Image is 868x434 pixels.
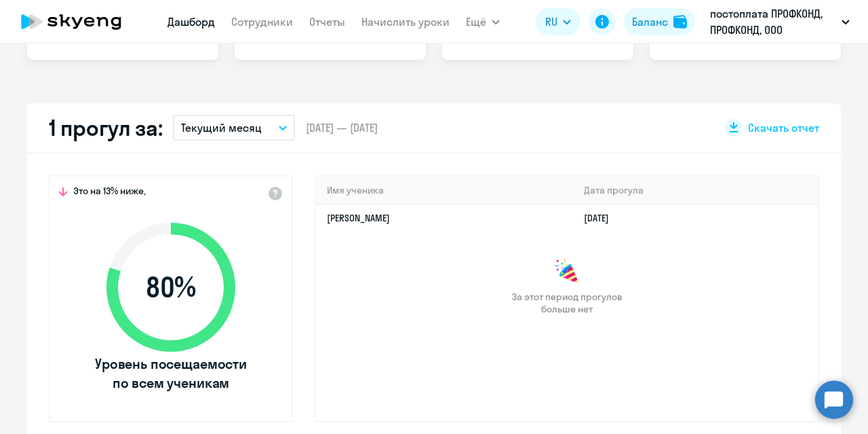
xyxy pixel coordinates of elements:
[466,8,500,35] button: Ещё
[748,120,819,135] span: Скачать отчет
[49,114,162,141] h2: 1 прогул за:
[545,14,557,30] span: RU
[306,120,378,135] span: [DATE] — [DATE]
[309,15,345,29] a: Отчеты
[710,5,836,38] p: постоплата ПРОФКОНД, ПРОФКОНД, ООО
[673,15,687,29] img: balance
[93,355,249,393] span: Уровень посещаемости по всем ученикам
[632,14,668,30] div: Баланс
[231,15,293,29] a: Сотрудники
[316,177,573,204] th: Имя ученика
[93,271,249,304] span: 80 %
[327,212,390,224] a: [PERSON_NAME]
[573,177,818,204] th: Дата прогула
[181,120,262,136] p: Текущий месяц
[173,115,295,141] button: Текущий месяц
[536,8,580,35] button: RU
[553,258,580,285] img: congrats
[510,291,624,315] span: За этот период прогулов больше нет
[703,5,856,38] button: постоплата ПРОФКОНД, ПРОФКОНД, ООО
[584,212,620,224] a: [DATE]
[624,8,695,35] button: Балансbalance
[73,185,146,201] span: Это на 13% ниже,
[167,15,215,29] a: Дашборд
[466,14,486,30] span: Ещё
[361,15,450,29] a: Начислить уроки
